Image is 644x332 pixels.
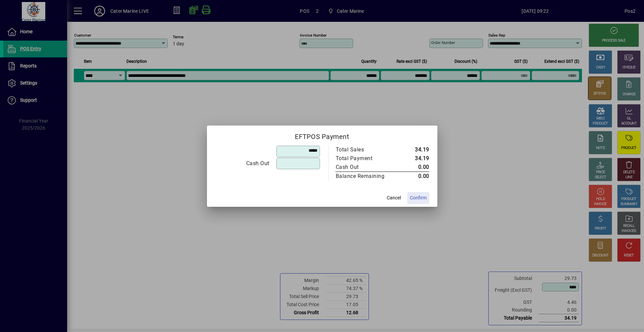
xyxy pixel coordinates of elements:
div: Balance Remaining [336,172,392,180]
td: 0.00 [399,163,429,172]
td: 34.19 [399,154,429,163]
td: Total Payment [335,154,399,163]
td: 34.19 [399,145,429,154]
span: Confirm [410,194,427,201]
button: Confirm [407,192,429,204]
div: Cash Out [336,163,392,171]
button: Cancel [383,192,405,204]
div: Cash Out [215,159,269,168]
td: Total Sales [335,145,399,154]
td: 0.00 [399,172,429,181]
span: Cancel [387,194,401,201]
h2: EFTPOS Payment [207,126,437,145]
